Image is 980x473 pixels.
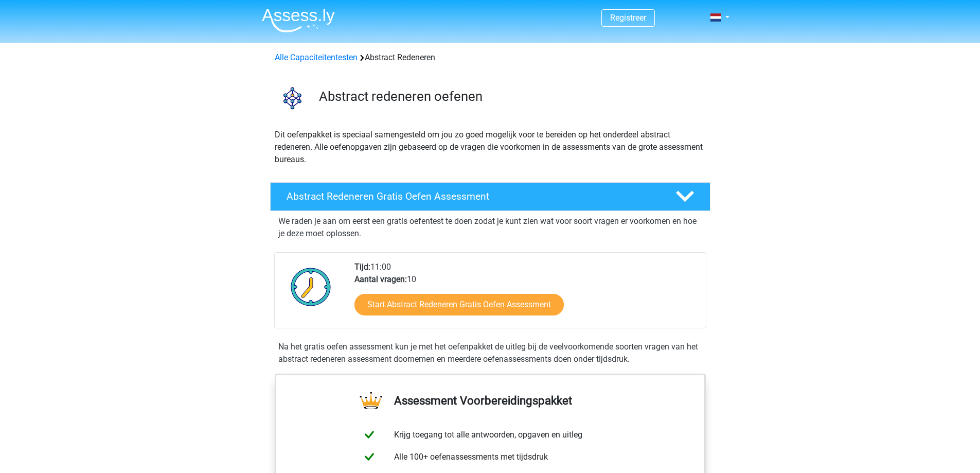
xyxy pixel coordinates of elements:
div: 11:00 10 [347,261,705,328]
a: Abstract Redeneren Gratis Oefen Assessment [266,182,715,211]
img: abstract redeneren [271,76,314,120]
b: Tijd: [354,262,370,272]
a: Alle Capaciteitentesten [275,52,358,62]
p: We raden je aan om eerst een gratis oefentest te doen zodat je kunt zien wat voor soort vragen er... [278,215,702,240]
img: Assessly [262,8,335,32]
img: Klok [285,261,337,312]
a: Registreer [610,13,646,23]
a: Start Abstract Redeneren Gratis Oefen Assessment [354,294,564,316]
h4: Abstract Redeneren Gratis Oefen Assessment [287,190,659,202]
div: Abstract Redeneren [271,51,710,64]
p: Dit oefenpakket is speciaal samengesteld om jou zo goed mogelijk voor te bereiden op het onderdee... [275,129,706,166]
h3: Abstract redeneren oefenen [319,89,702,104]
div: Na het gratis oefen assessment kun je met het oefenpakket de uitleg bij de veelvoorkomende soorte... [274,341,706,365]
b: Aantal vragen: [354,274,407,284]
